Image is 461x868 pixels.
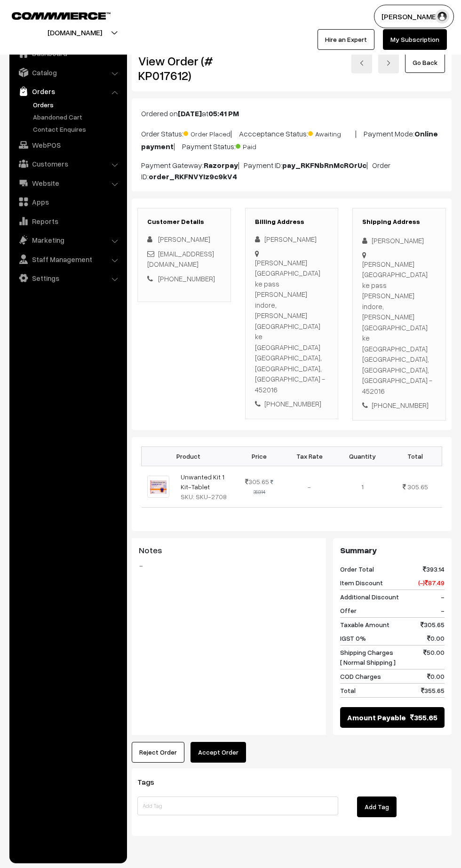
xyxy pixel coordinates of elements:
[138,54,231,83] h2: View Order (# KP017612)
[347,712,406,723] span: Amount Payable
[423,564,445,574] span: 393.14
[236,446,283,466] th: Price
[427,633,445,643] span: 0.00
[158,274,215,283] a: [PHONE_NUMBER]
[405,52,445,73] a: Go Back
[441,605,445,615] span: -
[181,473,224,491] a: Unwanted Kit 1 Kit-Tablet
[282,160,366,170] b: pay_RKFNbRnMcROrUc
[255,257,329,395] div: [PERSON_NAME][GEOGRAPHIC_DATA] ke pass [PERSON_NAME] indore, [PERSON_NAME][GEOGRAPHIC_DATA] ke [G...
[362,218,436,226] h3: Shipping Address
[183,127,230,139] span: Order Placed
[340,620,389,629] span: Taxable Amount
[12,213,124,230] a: Reports
[191,742,246,763] button: Accept Order
[283,446,336,466] th: Tax Rate
[141,159,442,182] p: Payment Gateway: | Payment ID: | Order ID:
[12,270,124,287] a: Settings
[147,218,221,226] h3: Customer Details
[12,231,124,248] a: Marketing
[149,172,237,181] b: order_RKFNVYIz9c9kV4
[147,476,169,498] img: UNWANTED KIT.jpeg
[359,60,365,66] img: left-arrow.png
[362,400,436,411] div: [PHONE_NUMBER]
[12,175,124,191] a: Website
[31,112,124,122] a: Abandoned Cart
[132,742,184,763] button: Reject Order
[15,21,135,44] button: [DOMAIN_NAME]
[340,564,374,574] span: Order Total
[427,671,445,681] span: 0.00
[318,29,374,50] a: Hire an Expert
[204,160,238,170] b: Razorpay
[340,633,366,643] span: IGST 0%
[255,218,329,226] h3: Billing Address
[12,64,124,81] a: Catalog
[421,620,445,629] span: 305.65
[12,155,124,172] a: Customers
[137,796,338,815] input: Add Tag
[423,647,445,667] span: 50.00
[208,109,239,118] b: 05:41 PM
[255,398,329,409] div: [PHONE_NUMBER]
[362,235,436,246] div: [PERSON_NAME]
[407,483,428,491] span: 305.65
[12,193,124,210] a: Apps
[308,127,355,139] span: Awaiting
[139,560,319,571] blockquote: -
[12,251,124,268] a: Staff Management
[255,234,329,245] div: [PERSON_NAME]
[336,446,389,466] th: Quantity
[410,712,437,723] span: 355.65
[31,100,124,110] a: Orders
[245,478,269,486] span: 305.65
[12,12,111,19] img: COMMMERCE
[340,545,445,556] h3: Summary
[340,685,356,695] span: Total
[386,60,391,66] img: right-arrow.png
[340,578,383,588] span: Item Discount
[340,647,396,667] span: Shipping Charges [ Normal Shipping ]
[147,249,214,269] a: [EMAIL_ADDRESS][DOMAIN_NAME]
[340,671,381,681] span: COD Charges
[181,492,230,502] div: SKU: SKU-2708
[137,777,166,787] span: Tags
[383,29,447,50] a: My Subscription
[283,466,336,507] td: -
[141,127,442,152] p: Order Status: | Accceptance Status: | Payment Mode: | Payment Status:
[361,483,364,491] span: 1
[142,446,236,466] th: Product
[357,796,397,817] button: Add Tag
[374,5,454,28] button: [PERSON_NAME]
[12,9,94,21] a: COMMMERCE
[441,592,445,602] span: -
[435,9,449,24] img: user
[141,108,442,119] p: Ordered on at
[418,578,445,588] span: (-) 87.49
[362,259,436,397] div: [PERSON_NAME][GEOGRAPHIC_DATA] ke pass [PERSON_NAME] indore, [PERSON_NAME][GEOGRAPHIC_DATA] ke [G...
[340,592,399,602] span: Additional Discount
[139,545,319,556] h3: Notes
[389,446,442,466] th: Total
[31,124,124,134] a: Contact Enquires
[340,605,357,615] span: Offer
[236,139,283,151] span: Paid
[158,235,210,243] span: [PERSON_NAME]
[421,685,445,695] span: 355.65
[178,109,202,118] b: [DATE]
[12,83,124,100] a: Orders
[12,136,124,153] a: WebPOS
